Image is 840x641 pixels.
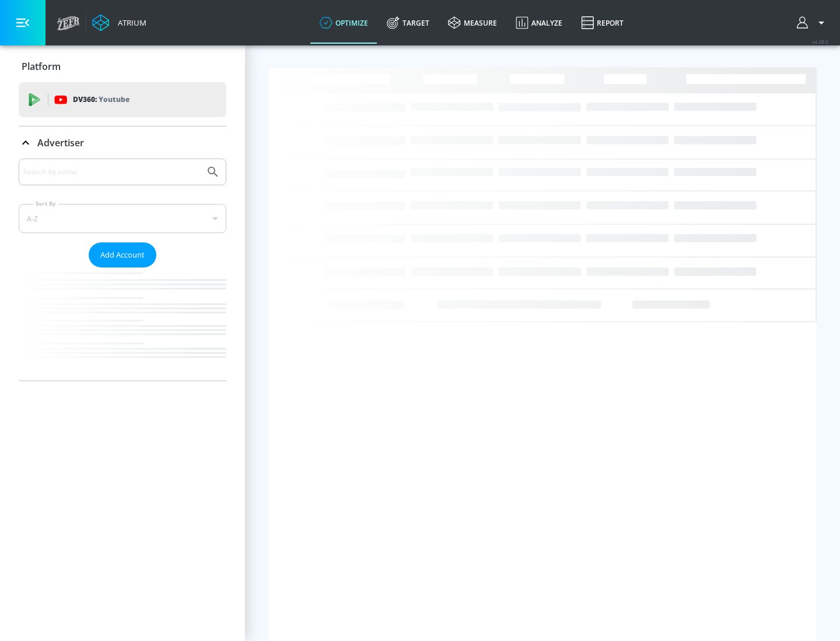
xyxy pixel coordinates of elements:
label: Sort By [33,200,58,207]
p: DV360: [73,93,129,106]
p: Advertiser [37,136,84,149]
p: Youtube [99,93,129,105]
input: Search by name [23,164,200,179]
div: Platform [19,50,226,83]
span: v 4.28.0 [812,38,828,45]
div: Advertiser [19,126,226,159]
div: Atrium [113,17,146,28]
span: Add Account [100,248,145,262]
a: Report [572,2,633,44]
a: Atrium [92,14,146,31]
a: measure [439,2,506,44]
div: DV360: Youtube [19,82,226,117]
a: optimize [310,2,377,44]
p: Platform [22,60,61,73]
a: Target [377,2,439,44]
div: Advertiser [19,159,226,381]
div: A-Z [19,204,226,233]
a: Analyze [506,2,572,44]
button: Add Account [89,242,156,267]
nav: list of Advertiser [19,267,226,381]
